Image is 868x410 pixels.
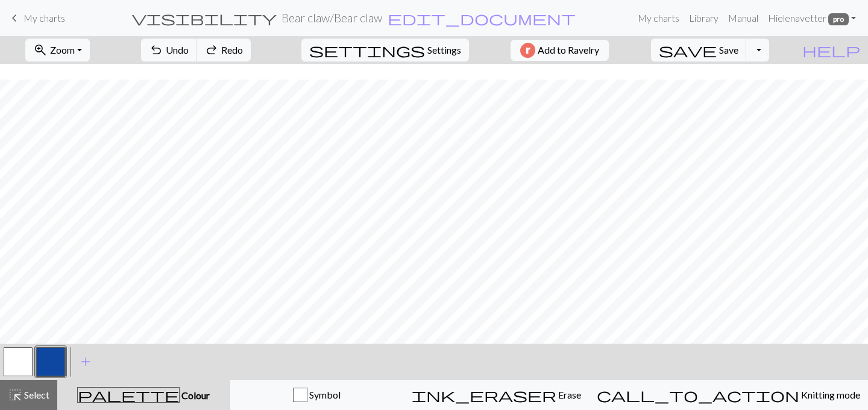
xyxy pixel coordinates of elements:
span: edit_document [388,10,576,27]
span: Undo [166,44,189,55]
button: Zoom [25,39,90,61]
span: save [659,42,717,58]
button: Erase [404,380,589,410]
button: SettingsSettings [301,39,469,61]
button: Redo [197,39,251,61]
span: Redo [221,44,243,55]
a: My charts [633,6,684,30]
span: My charts [24,12,65,24]
span: add [78,353,93,370]
span: undo [149,42,163,58]
button: Save [651,39,747,61]
h2: Bear claw / Bear claw [281,11,382,25]
a: My charts [7,8,65,28]
span: Colour [180,389,210,401]
i: Settings [309,43,425,57]
span: Symbol [307,389,341,400]
span: highlight_alt [8,386,22,403]
span: Add to Ravelry [538,43,599,58]
span: redo [204,42,219,58]
button: Knitting mode [589,380,868,410]
a: Manual [723,6,763,30]
a: Hielenavetter pro [763,6,861,30]
span: Erase [556,389,581,400]
span: visibility [132,10,277,27]
span: Select [22,389,49,400]
span: palette [78,386,179,403]
span: help [802,42,860,58]
span: Zoom [50,44,75,55]
span: zoom_in [33,42,48,58]
span: Knitting mode [799,389,860,400]
img: Ravelry [520,43,535,58]
span: pro [828,13,849,25]
button: Colour [57,380,230,410]
button: Add to Ravelry [511,40,609,61]
span: settings [309,42,425,58]
span: Settings [427,43,461,57]
button: Undo [141,39,197,61]
a: Library [684,6,723,30]
button: Symbol [230,380,404,410]
span: ink_eraser [412,386,556,403]
span: Save [719,44,738,55]
span: keyboard_arrow_left [7,10,22,27]
span: call_to_action [597,386,799,403]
